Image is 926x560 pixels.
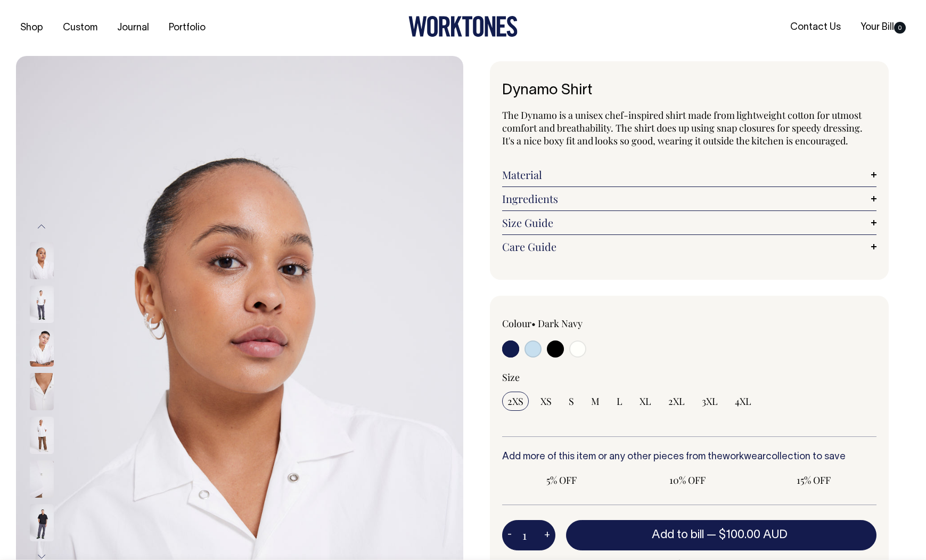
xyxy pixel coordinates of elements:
img: off-white [30,460,54,498]
a: Shop [16,19,47,37]
img: off-white [30,242,54,279]
label: Dark Navy [538,317,583,330]
a: Care Guide [502,240,877,253]
button: - [502,525,517,546]
input: 2XS [502,392,529,411]
input: 3XL [696,392,723,411]
img: off-white [30,373,54,410]
a: Size Guide [502,216,877,229]
a: Ingredients [502,192,877,205]
input: 4XL [730,392,757,411]
h1: Dynamo Shirt [502,83,877,99]
a: Portfolio [165,19,210,37]
button: + [539,525,555,546]
a: Material [502,168,877,181]
span: XL [640,395,651,408]
input: L [611,392,628,411]
input: XS [535,392,557,411]
span: The Dynamo is a unisex chef-inspired shirt made from lightweight cotton for utmost comfort and br... [502,109,863,147]
img: off-white [30,417,54,454]
h6: Add more of this item or any other pieces from the collection to save [502,452,877,462]
button: Add to bill —$100.00 AUD [566,520,877,550]
input: XL [634,392,657,411]
span: L [617,395,622,408]
span: 15% OFF [759,474,867,486]
span: M [591,395,600,408]
img: off-white [30,329,54,367]
input: M [586,392,605,411]
span: 2XS [507,395,523,408]
span: 10% OFF [633,474,742,486]
span: 0 [894,22,906,34]
span: $100.00 AUD [719,530,788,540]
span: XS [540,395,552,408]
input: 2XL [663,392,690,411]
span: 4XL [735,395,751,408]
input: S [563,392,579,411]
span: 3XL [702,395,718,408]
input: 5% OFF [502,470,621,490]
img: off-white [30,286,54,323]
span: S [569,395,574,408]
input: 15% OFF [753,470,873,490]
a: Journal [113,19,153,37]
img: black [30,504,54,541]
a: Custom [59,19,102,37]
span: Add to bill [652,530,704,540]
input: 10% OFF [628,470,747,490]
span: • [531,317,536,330]
div: Size [502,371,877,384]
div: Colour [502,317,652,330]
span: — [707,530,790,540]
a: Contact Us [786,19,845,36]
span: 5% OFF [507,474,616,486]
span: 2XL [668,395,685,408]
a: Your Bill0 [856,19,910,36]
button: Previous [34,215,50,239]
a: workwear [723,452,766,461]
